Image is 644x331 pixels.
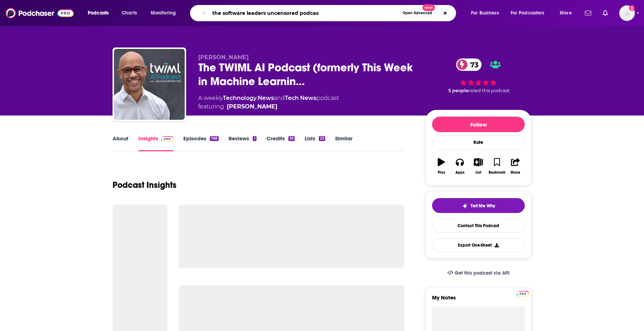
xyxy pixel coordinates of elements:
[438,170,445,175] div: Play
[517,290,529,297] a: Pro website
[114,49,185,120] img: The TWIML AI Podcast (formerly This Week in Machine Learning & Artificial Intelligence)
[448,88,468,93] span: 5 people
[442,264,515,282] a: Get this podcast via API
[6,6,74,20] img: Podchaser - Follow, Share and Rate Podcasts
[223,95,257,101] a: Technology
[455,270,510,276] span: Get this podcast via API
[489,170,505,175] div: Bookmark
[560,8,572,18] span: More
[161,136,173,142] img: Podchaser Pro
[432,117,525,132] button: Follow
[469,153,488,179] button: List
[432,153,450,179] button: Play
[511,170,520,175] div: Share
[117,7,141,19] a: Charts
[422,4,435,11] span: New
[455,170,465,175] div: Apps
[476,170,481,175] div: List
[399,9,435,17] button: Open AdvancedNew
[463,58,482,71] span: 73
[432,219,525,232] a: Contact This Podcast
[582,7,594,19] a: Show notifications dropdown
[450,153,469,179] button: Apps
[619,5,635,21] button: Show profile menu
[197,5,463,21] div: Search podcasts, credits, & more...
[146,7,185,19] button: open menu
[305,135,325,151] a: Lists23
[274,95,285,101] span: and
[227,102,277,111] a: [PERSON_NAME]
[432,294,525,307] label: My Notes
[488,153,506,179] button: Bookmark
[456,58,482,71] a: 73
[629,5,635,11] svg: Add a profile image
[285,95,316,101] a: Tech News
[258,95,274,101] a: News
[432,135,525,150] div: Rate
[151,8,176,18] span: Monitoring
[555,7,581,19] button: open menu
[288,136,295,141] div: 36
[432,198,525,213] button: tell me why sparkleTell Me Why
[471,8,499,18] span: For Business
[198,54,249,61] span: [PERSON_NAME]
[183,135,219,151] a: Episodes768
[506,153,525,179] button: Share
[253,136,256,141] div: 1
[468,88,510,93] span: rated this podcast
[432,238,525,252] button: Export One-Sheet
[506,7,555,19] button: open menu
[266,135,295,151] a: Credits36
[471,203,495,209] span: Tell Me Why
[319,136,325,141] div: 23
[619,5,635,21] span: Logged in as kindrieri
[113,180,177,190] h1: Podcast Insights
[619,5,635,21] img: User Profile
[335,135,352,151] a: Similar
[511,8,545,18] span: For Podcasters
[138,135,173,151] a: InsightsPodchaser Pro
[600,7,611,19] a: Show notifications dropdown
[462,203,468,209] img: tell me why sparkle
[113,135,128,151] a: About
[122,8,137,18] span: Charts
[466,7,508,19] button: open menu
[209,7,399,19] input: Search podcasts, credits, & more...
[425,54,531,98] div: 73 5 peoplerated this podcast
[517,291,529,297] img: Podchaser Pro
[198,102,339,111] span: featuring
[210,136,219,141] div: 768
[83,7,118,19] button: open menu
[257,95,258,101] span: ,
[198,94,339,111] div: A weekly podcast
[403,11,432,15] span: Open Advanced
[229,135,256,151] a: Reviews1
[88,8,109,18] span: Podcasts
